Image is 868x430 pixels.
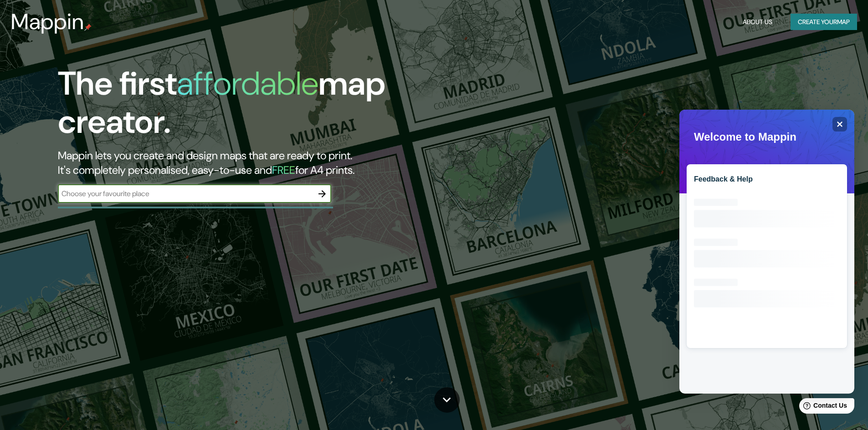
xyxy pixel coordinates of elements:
[58,65,492,148] h1: The first map creator.
[11,9,84,35] h3: Mappin
[58,148,492,177] h2: Mappin lets you create and design maps that are ready to print. It's completely personalised, eas...
[58,188,313,199] input: Choose your favourite place
[739,14,776,30] button: About Us
[177,62,318,105] h1: affordable
[787,395,858,420] iframe: Help widget launcher
[272,163,295,177] h5: FREE
[84,24,92,31] img: mappin-pin
[679,110,854,394] iframe: Help widget
[791,14,857,30] button: Create yourmap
